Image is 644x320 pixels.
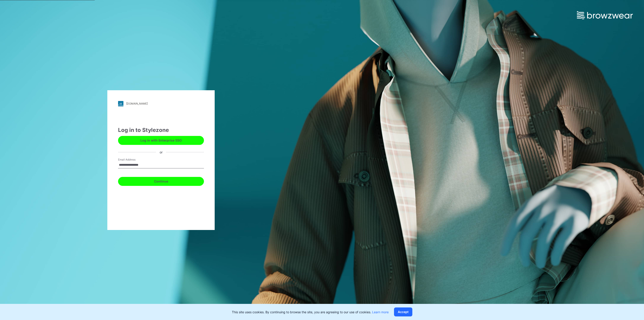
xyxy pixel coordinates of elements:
div: Log in to Stylezone [118,126,204,134]
img: browzwear-logo.e42bd6dac1945053ebaf764b6aa21510.svg [577,11,633,19]
div: or [156,150,166,155]
a: [DOMAIN_NAME] [118,101,204,106]
button: Accept [394,307,412,316]
div: [DOMAIN_NAME] [126,102,148,105]
label: Email Address [118,158,149,162]
button: Log in with Enterprise SSO [118,136,204,145]
button: Continue [118,177,204,186]
img: stylezone-logo.562084cfcfab977791bfbf7441f1a819.svg [118,101,123,106]
p: This site uses cookies. By continuing to browse the site, you are agreeing to our use of cookies. [232,310,389,314]
a: Learn more [372,310,389,314]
